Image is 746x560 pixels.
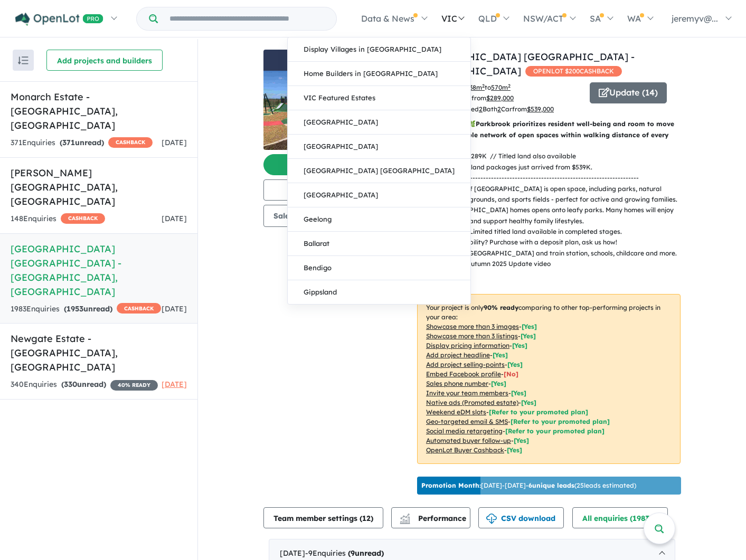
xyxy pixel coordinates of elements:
[288,183,470,207] a: [GEOGRAPHIC_DATA]
[67,304,83,314] span: 1953
[108,137,153,148] span: CASHBACK
[417,119,681,151] p: NEW RELEASE: 🌿Parkbrook prioritizes resident well-being and room to move with a remarkable networ...
[162,138,187,147] span: [DATE]
[493,351,508,359] span: [ Yes ]
[11,242,187,299] h5: [GEOGRAPHIC_DATA] [GEOGRAPHIC_DATA] - [GEOGRAPHIC_DATA] , [GEOGRAPHIC_DATA]
[528,481,574,489] b: 6 unique leads
[46,50,163,71] button: Add projects and builders
[525,66,622,77] span: OPENLOT $ 200 CASHBACK
[426,332,518,340] u: Showcase more than 3 listings
[61,379,106,389] strong: ( unread)
[288,110,470,135] a: [GEOGRAPHIC_DATA]
[426,351,490,359] u: Add project headline
[288,256,470,280] a: Bendigo
[417,104,582,115] p: Bed Bath Car from
[362,514,371,523] span: 12
[351,548,355,558] span: 9
[426,322,519,330] u: Showcase more than 3 images
[400,514,410,519] img: line-chart.svg
[11,166,187,208] h5: [PERSON_NAME][GEOGRAPHIC_DATA] , [GEOGRAPHIC_DATA]
[491,379,506,387] span: [ Yes ]
[288,232,470,256] a: Ballarat
[484,303,518,311] b: 90 % ready
[512,341,527,349] span: [ Yes ]
[504,370,518,378] span: [ No ]
[426,436,511,444] u: Automated buyer follow-up
[511,417,610,425] span: [Refer to your promoted plan]
[401,514,466,523] span: Performance
[417,294,681,464] p: Your project is only comparing to other top-performing projects in your area: - - - - - - - - - -...
[64,379,77,389] span: 330
[417,205,689,226] p: - One in [GEOGRAPHIC_DATA] homes opens onto leafy parks. Many homes will enjoy expansive views an...
[482,83,485,89] sup: 2
[417,248,689,259] p: - Easy access to [GEOGRAPHIC_DATA] and train station, schools, childcare and more.
[421,481,481,489] b: Promotion Month:
[672,13,718,24] span: jeremyv@...
[11,90,187,132] h5: Monarch Estate - [GEOGRAPHIC_DATA] , [GEOGRAPHIC_DATA]
[426,370,501,378] u: Embed Facebook profile
[522,322,537,330] span: [ Yes ]
[486,514,497,524] img: download icon
[391,507,470,528] button: Performance
[508,83,511,89] sup: 2
[417,162,689,173] p: - 🏡 New house & land packages just arrived from $539K.
[61,213,105,224] span: CASHBACK
[11,213,105,225] div: 148 Enquir ies
[268,54,391,67] img: Parkbrook Wyndham Vale Estate - Manor Lakes Logo
[466,83,485,91] u: 238 m
[507,446,522,454] span: [Yes]
[11,303,161,316] div: 1983 Enquir ies
[263,154,395,175] button: Add images
[162,214,187,223] span: [DATE]
[263,507,383,528] button: Team member settings (12)
[426,417,508,425] u: Geo-targeted email & SMS
[511,389,526,397] span: [ Yes ]
[263,71,395,150] img: Parkbrook Wyndham Vale Estate - Manor Lakes
[507,360,523,368] span: [ Yes ]
[305,548,384,558] span: - 9 Enquir ies
[263,50,395,150] a: Parkbrook Wyndham Vale Estate - Manor Lakes LogoParkbrook Wyndham Vale Estate - Manor Lakes
[426,446,504,454] u: OpenLot Buyer Cashback
[288,280,470,304] a: Gippsland
[426,398,518,406] u: Native ads (Promoted estate)
[489,408,588,416] span: [Refer to your promoted plan]
[497,105,501,113] u: 2
[426,427,503,435] u: Social media retargeting
[521,332,536,340] span: [ Yes ]
[162,379,187,389] span: [DATE]
[400,517,410,524] img: bar-chart.svg
[263,179,395,201] button: Status:Selling Now
[11,137,153,149] div: 371 Enquir ies
[117,303,161,314] span: CASHBACK
[527,105,554,113] u: $ 539,000
[505,427,605,435] span: [Refer to your promoted plan]
[426,341,509,349] u: Display pricing information
[491,83,511,91] u: 570 m
[11,331,187,374] h5: Newgate Estate - [GEOGRAPHIC_DATA] , [GEOGRAPHIC_DATA]
[514,436,529,444] span: [Yes]
[521,398,536,406] span: [Yes]
[263,205,409,227] button: Sales Number:[PHONE_NUMBER]
[160,7,334,30] input: Try estate name, suburb, builder or developer
[417,226,689,237] p: - Ready to build? Limited titled land available in completed stages.
[426,389,508,397] u: Invite your team members
[288,135,470,159] a: [GEOGRAPHIC_DATA]
[485,83,511,91] span: to
[60,138,104,147] strong: ( unread)
[426,379,488,387] u: Sales phone number
[288,86,470,110] a: VIC Featured Estates
[288,62,470,86] a: Home Builders in [GEOGRAPHIC_DATA]
[417,184,689,205] p: - Over one-third of [GEOGRAPHIC_DATA] is open space, including parks, natural landscapes, playgro...
[417,82,582,93] p: from
[478,507,564,528] button: CSV download
[426,408,486,416] u: Weekend eDM slots
[417,93,582,103] p: start from
[162,304,187,314] span: [DATE]
[417,237,689,248] p: - Need some flexibility? Purchase with a deposit plan, ask us how!
[11,378,158,391] div: 340 Enquir ies
[417,259,689,269] p: - Scroll down for Autumn 2025 Update video
[417,51,635,77] a: [GEOGRAPHIC_DATA] [GEOGRAPHIC_DATA] - [GEOGRAPHIC_DATA]
[64,304,112,314] strong: ( unread)
[426,360,505,368] u: Add project selling-points
[288,37,470,62] a: Display Villages in [GEOGRAPHIC_DATA]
